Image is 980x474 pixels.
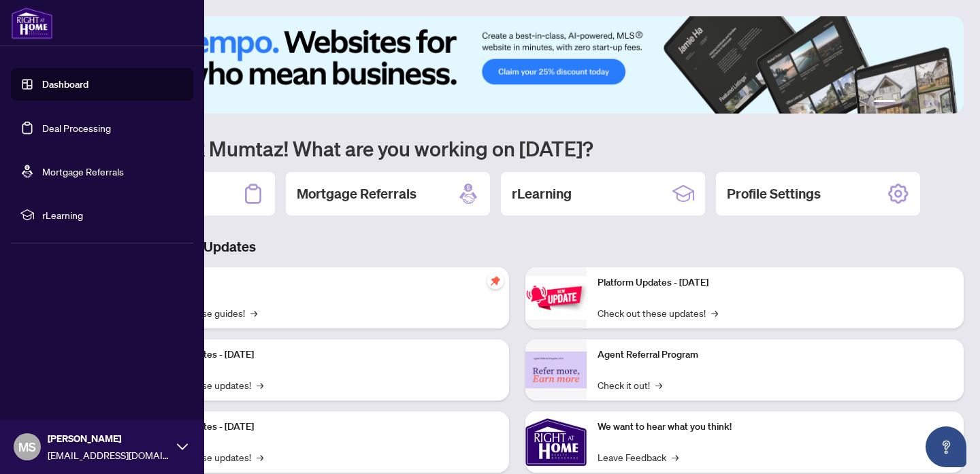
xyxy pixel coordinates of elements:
[923,100,928,105] button: 4
[727,184,821,203] h2: Profile Settings
[42,165,124,177] a: Mortgage Referrals
[598,420,953,435] p: We want to hear what you think!
[71,237,964,256] h3: Brokerage & Industry Updates
[42,78,88,90] a: Dashboard
[926,426,966,467] button: Open asap
[297,184,416,203] h2: Mortgage Referrals
[598,348,953,362] p: Agent Referral Program
[143,420,498,435] p: Platform Updates - [DATE]
[512,184,572,203] h2: rLearning
[598,275,953,290] p: Platform Updates - [DATE]
[71,135,964,161] h1: Welcome back Mumtaz! What are you working on [DATE]?
[42,122,111,134] a: Deal Processing
[525,352,587,389] img: Agent Referral Program
[257,377,263,392] span: →
[487,273,504,289] span: pushpin
[912,100,917,105] button: 3
[598,450,679,464] a: Leave Feedback→
[48,447,170,462] span: [EMAIL_ADDRESS][DOMAIN_NAME]
[945,100,950,105] button: 6
[711,305,718,320] span: →
[901,100,906,105] button: 2
[18,437,36,456] span: MS
[655,377,662,392] span: →
[598,305,718,320] a: Check out these updates!→
[598,377,662,392] a: Check it out!→
[257,450,263,464] span: →
[11,7,53,39] img: logo
[874,100,896,105] button: 1
[143,275,498,290] p: Self-Help
[250,305,257,320] span: →
[143,348,498,362] p: Platform Updates - [DATE]
[672,450,679,464] span: →
[42,207,184,222] span: rLearning
[525,276,587,319] img: Platform Updates - June 23, 2025
[525,411,587,473] img: We want to hear what you think!
[48,431,170,446] span: [PERSON_NAME]
[71,16,964,114] img: Slide 0
[934,100,939,105] button: 5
